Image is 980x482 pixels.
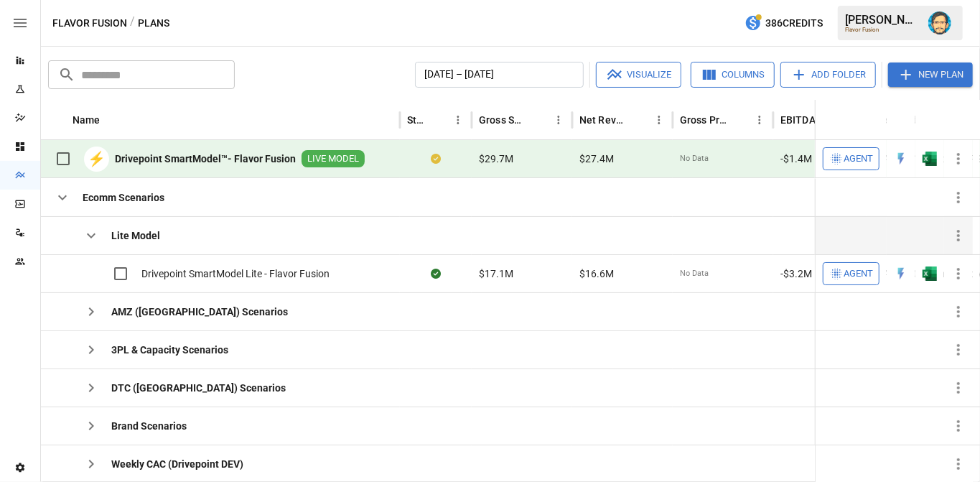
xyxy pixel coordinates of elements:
div: Gross Sales [479,114,527,126]
div: Gross Profit [680,114,728,126]
span: -$1.4M [780,152,812,166]
button: Gross Sales column menu [549,110,569,130]
b: Ecomm Scenarios [83,190,164,205]
div: ⚡ [84,147,109,172]
button: Flavor Fusion [52,14,127,32]
b: Drivepoint SmartModel™- Flavor Fusion [115,152,296,166]
button: Columns [691,62,775,88]
div: Status [407,114,426,126]
b: AMZ ([GEOGRAPHIC_DATA]) Scenarios [111,305,288,319]
b: Brand Scenarios [111,419,187,433]
b: 3PL & Capacity Scenarios [111,343,228,357]
div: EBITDA [780,114,816,126]
b: Weekly CAC (Drivepoint DEV) [111,457,243,471]
b: Lite Model [111,228,160,243]
div: Open in Excel [923,152,937,166]
span: No Data [680,153,709,164]
span: Agent [844,266,873,282]
span: 386 Credits [765,14,823,32]
button: New Plan [888,62,973,87]
img: excel-icon.76473adf.svg [923,267,937,281]
button: Sort [428,110,448,130]
span: LIVE MODEL [302,152,365,166]
button: Agent [823,262,879,285]
img: excel-icon.76473adf.svg [923,152,937,166]
div: Open in Quick Edit [894,152,908,166]
button: Gross Profit column menu [750,110,770,130]
div: / [130,14,135,32]
button: [DATE] – [DATE] [415,62,584,88]
img: quick-edit-flash.b8aec18c.svg [894,152,908,166]
span: $27.4M [579,152,614,166]
div: Open in Quick Edit [894,267,908,281]
button: Visualize [596,62,681,88]
button: 386Credits [739,10,829,37]
button: Sort [629,110,649,130]
button: Sort [102,110,122,130]
div: [PERSON_NAME] [845,13,920,27]
button: Net Revenue column menu [649,110,669,130]
button: Agent [823,147,879,170]
span: $16.6M [579,267,614,281]
span: $17.1M [479,267,513,281]
div: Your plan has changes in Excel that are not reflected in the Drivepoint Data Warehouse, select "S... [431,152,441,166]
span: -$3.2M [780,267,812,281]
button: Sort [953,110,973,130]
div: Name [73,114,101,126]
button: Status column menu [448,110,468,130]
b: DTC ([GEOGRAPHIC_DATA]) Scenarios [111,381,286,395]
div: Flavor Fusion [845,27,920,33]
span: Agent [844,151,873,167]
button: Add Folder [780,62,876,88]
button: Sort [729,110,750,130]
div: Sync complete [431,267,441,281]
img: Dana Basken [928,11,951,34]
button: Dana Basken [920,3,960,43]
span: No Data [680,268,709,279]
span: Drivepoint SmartModel Lite - Flavor Fusion [141,267,330,281]
button: Sort [528,110,549,130]
div: Net Revenue [579,114,627,126]
img: quick-edit-flash.b8aec18c.svg [894,267,908,281]
span: $29.7M [479,152,513,166]
div: Open in Excel [923,267,937,281]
